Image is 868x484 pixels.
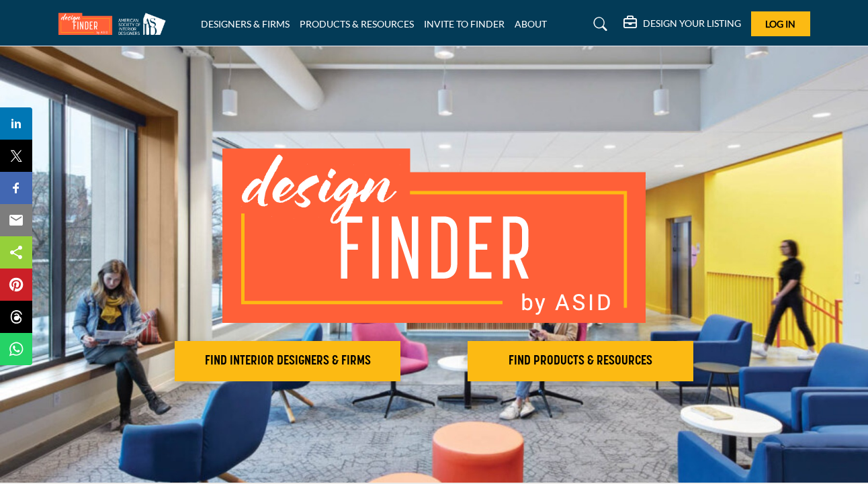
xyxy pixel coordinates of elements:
[468,341,693,381] button: FIND PRODUCTS & RESOURCES
[175,341,400,381] button: FIND INTERIOR DESIGNERS & FIRMS
[222,148,646,323] img: image
[201,18,290,30] a: DESIGNERS & FIRMS
[623,16,741,32] div: DESIGN YOUR LISTING
[179,353,396,369] h2: FIND INTERIOR DESIGNERS & FIRMS
[751,11,810,36] button: Log In
[580,13,616,35] a: Search
[58,13,173,35] img: Site Logo
[472,353,689,369] h2: FIND PRODUCTS & RESOURCES
[424,18,505,30] a: INVITE TO FINDER
[643,17,741,30] h5: DESIGN YOUR LISTING
[300,18,414,30] a: PRODUCTS & RESOURCES
[515,18,547,30] a: ABOUT
[765,18,795,30] span: Log In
